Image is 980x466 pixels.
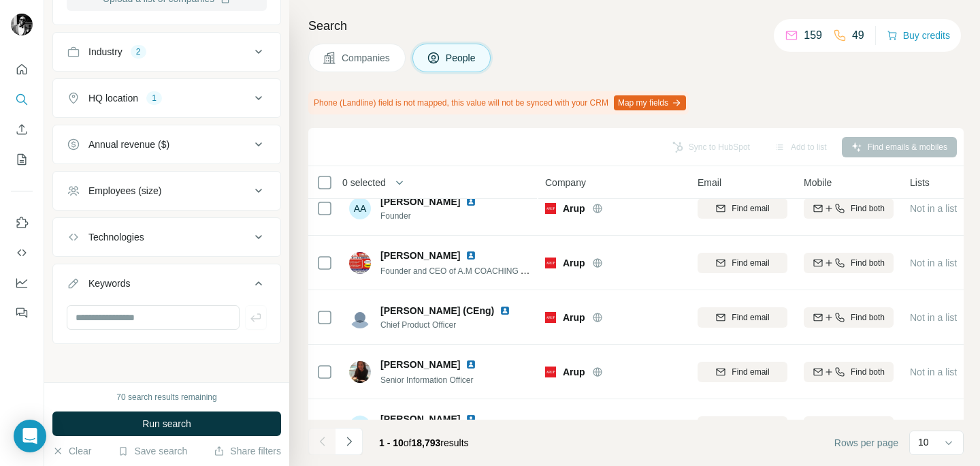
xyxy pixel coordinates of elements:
[465,196,476,207] img: LinkedIn logo
[53,35,280,68] button: Industry2
[11,14,33,35] img: Avatar
[834,436,898,450] span: Rows per page
[349,307,371,328] img: Avatar
[732,202,769,215] span: Find email
[545,203,556,214] img: Logo of Arup
[465,250,476,261] img: LinkedIn logo
[88,45,122,59] div: Industry
[404,437,412,448] span: of
[698,416,787,437] button: Find email
[851,366,885,378] span: Find both
[52,411,281,436] button: Run search
[910,258,957,268] span: Not in a list
[804,253,894,273] button: Find both
[563,365,585,379] span: Arup
[14,420,46,452] div: Open Intercom Messenger
[53,128,280,161] button: Annual revenue ($)
[918,435,929,449] p: 10
[53,221,280,253] button: Technologies
[910,367,957,377] span: Not in a list
[851,311,885,324] span: Find both
[545,258,556,268] img: Logo of Arup
[336,428,363,455] button: Navigate to next page
[380,319,527,331] span: Chief Product Officer
[412,437,441,448] span: 18,793
[563,420,585,433] span: Arup
[698,198,787,219] button: Find email
[446,51,477,65] span: People
[11,240,33,265] button: Use Surfe API
[88,184,161,198] div: Employees (size)
[698,253,787,273] button: Find email
[131,46,146,58] div: 2
[308,16,964,35] h4: Search
[910,312,957,323] span: Not in a list
[500,305,510,316] img: LinkedIn logo
[698,307,787,328] button: Find email
[53,82,280,114] button: HQ location1
[380,412,460,426] span: [PERSON_NAME]
[379,437,469,448] span: results
[732,311,769,324] span: Find email
[545,312,556,323] img: Logo of Arup
[379,437,404,448] span: 1 - 10
[465,414,476,424] img: LinkedIn logo
[214,444,281,458] button: Share filters
[851,202,885,215] span: Find both
[349,416,371,437] img: Avatar
[11,147,33,172] button: My lists
[11,300,33,325] button: Feedback
[545,176,586,189] span: Company
[11,117,33,142] button: Enrich CSV
[88,138,169,151] div: Annual revenue ($)
[563,311,585,324] span: Arup
[88,91,138,105] div: HQ location
[910,203,957,214] span: Not in a list
[342,176,386,189] span: 0 selected
[465,359,476,370] img: LinkedIn logo
[53,174,280,207] button: Employees (size)
[910,176,930,189] span: Lists
[146,92,162,104] div: 1
[804,416,894,437] button: Find both
[563,256,585,270] span: Arup
[11,270,33,295] button: Dashboard
[804,27,822,44] p: 159
[732,257,769,269] span: Find email
[142,417,191,431] span: Run search
[52,444,91,458] button: Clear
[852,27,864,44] p: 49
[804,362,894,382] button: Find both
[380,358,460,371] span: [PERSON_NAME]
[887,26,950,45] button: Buy credits
[732,366,769,378] span: Find email
[88,277,130,290] div: Keywords
[380,210,493,222] span: Founder
[116,391,216,403] div: 70 search results remaining
[804,307,894,328] button: Find both
[118,444,187,458] button: Save search
[88,230,144,244] div: Technologies
[851,257,885,269] span: Find both
[545,367,556,377] img: Logo of Arup
[698,362,787,382] button: Find email
[308,91,689,114] div: Phone (Landline) field is not mapped, this value will not be synced with your CRM
[11,57,33,82] button: Quick start
[349,198,371,219] div: AA
[349,361,371,383] img: Avatar
[380,249,460,262] span: [PERSON_NAME]
[380,304,494,317] span: [PERSON_NAME] (CEng)
[614,95,686,110] button: Map my fields
[53,267,280,305] button: Keywords
[698,176,721,189] span: Email
[563,202,585,215] span: Arup
[349,252,371,274] img: Avatar
[11,211,33,235] button: Use Surfe on LinkedIn
[804,176,832,189] span: Mobile
[342,51,391,65] span: Companies
[11,87,33,112] button: Search
[804,198,894,219] button: Find both
[380,195,460,208] span: [PERSON_NAME]
[380,265,561,276] span: Founder and CEO of A.M COACHING ACADEMY
[380,375,474,385] span: Senior Information Officer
